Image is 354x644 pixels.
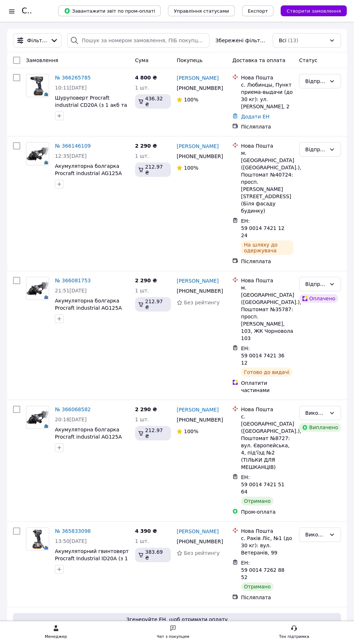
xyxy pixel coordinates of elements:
span: 4 800 ₴ [135,75,157,80]
div: Нова Пошта [241,527,293,535]
span: 10:11[DATE] [55,85,87,91]
a: Фото товару [26,142,49,165]
div: Готово до видачі [241,368,292,377]
div: Отримано [241,582,273,591]
div: 212.97 ₴ [135,297,171,312]
a: Фото товару [26,406,49,429]
div: [PHONE_NUMBER] [175,415,221,425]
span: ЕН: 59 0014 7421 3612 [241,345,284,366]
div: Виплачено [299,423,341,432]
a: № 366081753 [55,278,91,283]
div: [PHONE_NUMBER] [175,536,221,547]
span: Управління статусами [174,8,229,14]
span: 1 шт. [135,85,149,91]
div: 212.97 ₴ [135,162,171,177]
div: с. Любинцы, Пункт приема-выдачи (до 30 кг): ул. [PERSON_NAME], 2 [241,81,293,110]
span: Згенеруйте ЕН, щоб отримати оплату [16,616,338,623]
div: Нова Пошта [241,277,293,284]
div: с. Раків Ліс, №1 (до 30 кг): вул. Ветеранів, 99 [241,535,293,556]
span: Створити замовлення [286,8,341,14]
span: ЕН: 59 0014 7262 8852 [241,560,284,580]
img: Фото товару [26,406,49,428]
div: [PHONE_NUMBER] [175,151,221,161]
span: ЕН: 59 0014 7421 5164 [241,474,284,495]
span: Без рейтингу [184,300,220,305]
div: Післяплата [241,258,293,265]
div: 436.32 ₴ [135,94,171,109]
span: Шуруповерт Procraft industrial CD20A (з 1 акб та зп) [55,95,127,115]
span: Cума [135,57,148,63]
a: [PERSON_NAME] [177,528,219,535]
a: Фото товару [26,277,49,300]
div: Тех підтримка [279,633,309,640]
h1: Список замовлень [22,6,95,15]
span: ЕН: 59 0014 7421 1224 [241,218,284,238]
input: Пошук за номером замовлення, ПІБ покупця, номером телефону, Email, номером накладної [67,33,210,48]
a: Додати ЕН [241,114,269,119]
div: Відправлено [305,145,326,153]
button: Завантажити звіт по пром-оплаті [58,5,161,16]
a: № 366068582 [55,406,91,412]
span: 2 290 ₴ [135,278,157,283]
div: Нова Пошта [241,74,293,81]
a: № 366265785 [55,75,91,80]
div: с. [GEOGRAPHIC_DATA] ([GEOGRAPHIC_DATA].), Поштомат №8727: вул. Європейська, 4, під'їзд №2 (ТІЛЬК... [241,413,293,471]
div: м. [GEOGRAPHIC_DATA] ([GEOGRAPHIC_DATA].), Поштомат №35787: просп. [PERSON_NAME], 103, ЖК Чорново... [241,284,293,342]
div: Виконано [305,531,326,539]
a: Фото товару [26,74,49,97]
button: Управління статусами [168,5,235,16]
span: Статус [299,57,318,63]
a: Створити замовлення [273,8,347,13]
div: На шляху до одержувача [241,240,293,255]
span: 100% [184,97,198,103]
div: Нова Пошта [241,142,293,149]
a: Акумуляторна болгарка Procraft industrial AG125A (Без акб та зп) [55,427,122,447]
span: 1 шт. [135,417,149,422]
div: [PHONE_NUMBER] [175,83,221,93]
span: 2 290 ₴ [135,406,157,412]
img: Фото товару [26,74,49,97]
div: [PHONE_NUMBER] [175,286,221,296]
div: Відправлено [305,77,326,85]
span: 2 290 ₴ [135,143,157,149]
span: (13) [288,38,298,43]
span: Фільтри [27,37,47,44]
a: № 366146109 [55,143,91,149]
div: Менеджер [45,633,67,640]
div: м. [GEOGRAPHIC_DATA] ([GEOGRAPHIC_DATA].), Поштомат №40724: просп. [PERSON_NAME][STREET_ADDRESS] ... [241,149,293,214]
span: 1 шт. [135,288,149,293]
a: Фото товару [26,527,49,551]
div: Нова Пошта [241,406,293,413]
a: № 365833098 [55,528,91,534]
div: Відправлено [305,280,326,288]
button: Створити замовлення [281,5,347,16]
img: Фото товару [26,528,49,550]
span: Замовлення [26,57,58,63]
span: Без рейтингу [184,550,220,556]
span: Всі [279,37,286,44]
span: 100% [184,428,198,434]
span: 21:51[DATE] [55,288,87,293]
span: Збережені фільтри: [215,37,267,44]
span: Експорт [248,8,268,14]
span: Покупець [177,57,202,63]
div: Чат з покупцем [157,633,189,640]
a: [PERSON_NAME] [177,143,219,150]
a: Акумуляторний гвинтоверт Procraft Industrial ID20A (з 1 акб та зп) [55,548,129,569]
span: 100% [184,165,198,171]
span: Завантажити звіт по пром-оплаті [64,8,155,14]
span: 20:18[DATE] [55,417,87,422]
a: Акумуляторна болгарка Procraft industrial AG125A (Без акб та зп) [55,298,122,318]
a: [PERSON_NAME] [177,74,219,82]
img: Фото товару [26,143,49,165]
div: Пром-оплата [241,508,293,515]
div: Виконано [305,409,326,417]
img: Фото товару [26,277,49,300]
a: [PERSON_NAME] [177,277,219,284]
span: 1 шт. [135,153,149,159]
a: Акумуляторна болгарка Procraft industrial AG125A (Без акб та зп) [55,163,122,183]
